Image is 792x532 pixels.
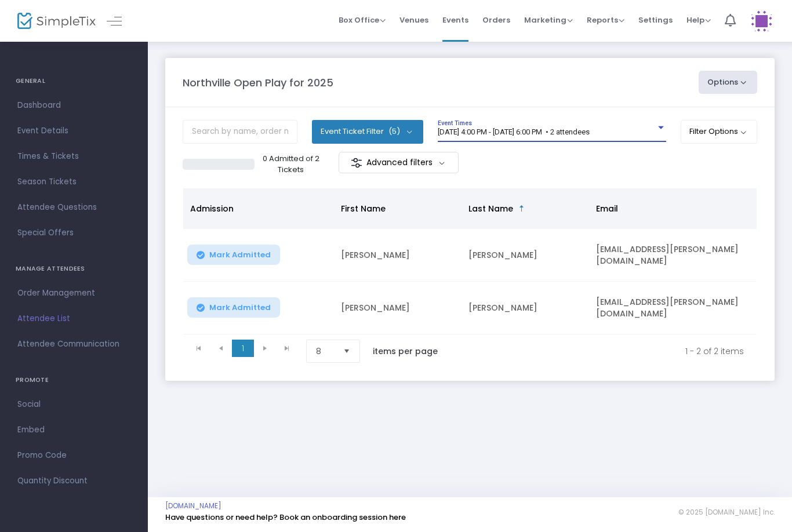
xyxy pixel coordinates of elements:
span: Last Name [468,203,513,214]
img: filter [351,157,362,169]
span: Embed [17,422,130,438]
h4: GENERAL [16,70,132,93]
a: [DOMAIN_NAME] [165,501,221,511]
span: Social [17,397,130,412]
span: Order Management [17,286,130,301]
span: [DATE] 4:00 PM - [DATE] 6:00 PM • 2 attendees [438,127,590,136]
button: Mark Admitted [187,297,280,318]
span: Season Tickets [17,174,130,190]
span: 8 [316,345,334,357]
h4: MANAGE ATTENDEES [16,257,132,280]
span: Settings [638,5,673,35]
label: items per page [373,345,438,357]
span: Attendee Questions [17,200,130,215]
span: Mark Admitted [209,303,271,312]
td: [PERSON_NAME] [462,282,589,334]
m-panel-title: Northville Open Play for 2025 [183,75,333,90]
td: [PERSON_NAME] [462,229,589,282]
span: Event Details [17,123,130,139]
span: Special Offers [17,225,130,241]
span: Box Office [339,14,386,25]
a: Have questions or need help? Book an onboarding session here [165,512,406,523]
span: Quantity Discount [17,473,130,489]
span: © 2025 [DOMAIN_NAME] Inc. [678,508,775,517]
p: 0 Admitted of 2 Tickets [259,153,323,176]
span: Venues [399,5,428,35]
h4: PROMOTE [16,369,132,392]
td: [EMAIL_ADDRESS][PERSON_NAME][DOMAIN_NAME] [589,282,763,334]
button: Filter Options [681,120,758,143]
button: Options [699,71,758,94]
span: Attendee Communication [17,337,130,352]
span: Orders [482,5,510,35]
span: Mark Admitted [209,250,271,260]
span: First Name [341,203,386,214]
span: Email [596,203,618,214]
span: Promo Code [17,448,130,463]
button: Select [339,340,355,362]
span: Help [686,14,711,25]
m-button: Advanced filters [339,152,459,173]
span: Reports [587,14,624,25]
span: Attendee List [17,311,130,326]
input: Search by name, order number, email, ip address [183,120,297,144]
span: Admission [190,203,234,214]
kendo-pager-info: 1 - 2 of 2 items [462,340,744,363]
span: Dashboard [17,98,130,113]
span: (5) [388,127,400,136]
td: [PERSON_NAME] [334,229,462,282]
button: Event Ticket Filter(5) [312,120,423,143]
button: Mark Admitted [187,245,280,265]
span: Events [442,5,468,35]
span: Times & Tickets [17,149,130,164]
td: [PERSON_NAME] [334,282,462,334]
span: Marketing [524,14,573,25]
span: Page 1 [232,340,254,357]
div: Data table [183,188,757,334]
span: Sortable [517,204,526,213]
td: [EMAIL_ADDRESS][PERSON_NAME][DOMAIN_NAME] [589,229,763,282]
